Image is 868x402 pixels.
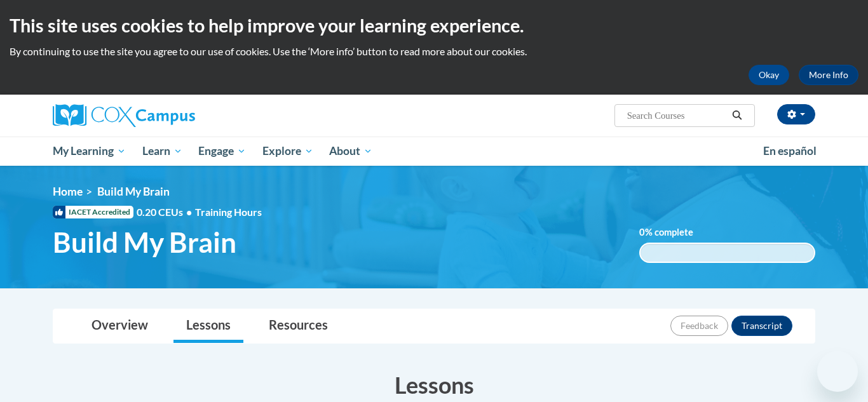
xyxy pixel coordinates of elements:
[10,13,858,38] h2: This site uses cookies to help improve your learning experience.
[142,144,182,159] span: Learn
[322,137,381,166] a: About
[262,144,313,159] span: Explore
[34,137,834,166] div: Main menu
[763,144,817,157] span: En español
[53,206,133,218] span: IACET Accredited
[639,227,645,238] span: 0
[254,137,322,166] a: Explore
[755,138,825,164] a: En español
[97,185,170,198] span: Build My Brain
[817,351,858,392] iframe: Button to launch messaging window
[44,137,134,166] a: My Learning
[670,316,728,336] button: Feedback
[173,309,243,343] a: Lessons
[53,104,294,127] a: Cox Campus
[137,205,195,219] span: 0.20 CEUs
[639,225,712,239] label: % complete
[53,369,815,401] h3: Lessons
[799,65,858,85] a: More Info
[329,144,372,159] span: About
[53,225,236,259] span: Build My Brain
[186,206,192,218] span: •
[195,206,262,218] span: Training Hours
[53,185,83,198] a: Home
[749,65,789,85] button: Okay
[134,137,191,166] a: Learn
[79,309,161,343] a: Overview
[53,104,195,127] img: Cox Campus
[10,44,858,58] p: By continuing to use the site you agree to our use of cookies. Use the ‘More info’ button to read...
[256,309,341,343] a: Resources
[626,108,728,123] input: Search Courses
[198,144,246,159] span: Engage
[731,316,792,336] button: Transcript
[190,137,254,166] a: Engage
[777,104,815,124] button: Account Settings
[728,108,747,123] button: Search
[53,144,126,159] span: My Learning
